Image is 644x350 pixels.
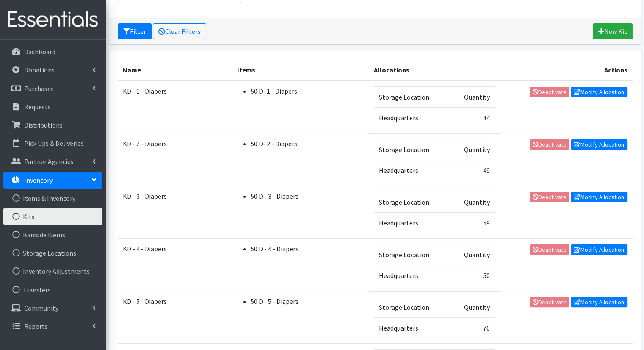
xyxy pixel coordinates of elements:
[3,281,102,298] a: Transfers
[450,244,495,265] td: Quantity
[450,86,495,107] td: Quantity
[24,121,63,129] p: Distributions
[374,192,450,212] td: Storage Location
[450,297,495,317] td: Quantity
[3,153,102,170] a: Partner Agencies
[24,103,51,111] p: Requests
[24,66,55,74] p: Donations
[232,60,369,81] th: Items
[593,23,633,39] a: New Kit
[3,135,102,152] a: Pick Ups & Deliveries
[450,212,495,233] td: 59
[450,160,495,181] td: 49
[3,6,102,34] img: HumanEssentials
[251,139,364,149] li: 50 D- 2 - Diapers
[3,300,102,317] a: Community
[24,322,48,331] p: Reports
[24,304,58,312] p: Community
[500,60,633,81] th: Actions
[374,139,450,160] td: Storage Location
[374,160,450,181] td: Headquarters
[374,297,450,317] td: Storage Location
[24,47,55,56] p: Dashboard
[3,80,102,97] a: Purchases
[450,317,495,338] td: 76
[374,244,450,265] td: Storage Location
[450,265,495,286] td: 50
[571,297,627,307] a: Modify Allocation
[118,239,232,291] td: KD - 4 - Diapers
[374,317,450,338] td: Headquarters
[118,60,232,81] th: Name
[3,263,102,280] a: Inventory Adjustments
[374,86,450,107] td: Storage Location
[118,23,152,39] button: Filter
[450,107,495,128] td: 84
[3,61,102,78] a: Donations
[153,23,206,39] a: Clear Filters
[374,265,450,286] td: Headquarters
[118,291,232,344] td: KD - 5 - Diapers
[3,117,102,133] a: Distributions
[3,172,102,189] a: Inventory
[24,139,84,147] p: Pick Ups & Deliveries
[3,244,102,261] a: Storage Locations
[24,157,74,166] p: Partner Agencies
[118,81,232,133] td: KD - 1 - Diapers
[3,98,102,115] a: Requests
[450,192,495,212] td: Quantity
[571,139,627,150] a: Modify Allocation
[571,87,627,97] a: Modify Allocation
[450,139,495,160] td: Quantity
[571,244,627,255] a: Modify Allocation
[118,186,232,239] td: KD - 3 - Diapers
[374,107,450,128] td: Headquarters
[118,133,232,186] td: KD - 2 - Diapers
[571,192,627,202] a: Modify Allocation
[3,318,102,335] a: Reports
[251,86,364,96] li: 50 D- 1 - Diapers
[3,208,102,225] a: Kits
[3,190,102,207] a: Items & Inventory
[3,226,102,243] a: Barcode Items
[374,212,450,233] td: Headquarters
[251,296,364,306] li: 50 D - 5 - Diapers
[251,244,364,254] li: 50 D - 4 - Diapers
[24,176,53,184] p: Inventory
[3,43,102,60] a: Dashboard
[369,60,500,81] th: Allocations
[251,191,364,201] li: 50 D - 3 - Diapers
[24,84,54,93] p: Purchases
